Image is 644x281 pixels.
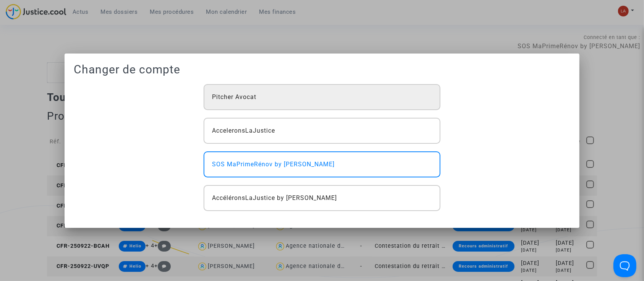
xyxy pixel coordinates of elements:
[212,93,256,102] span: Pitcher Avocat
[74,63,571,76] h1: Changer de compte
[212,160,335,169] span: SOS MaPrimeRénov by [PERSON_NAME]
[613,254,636,277] iframe: Help Scout Beacon - Open
[212,193,337,203] span: AccéléronsLaJustice by [PERSON_NAME]
[212,126,275,135] span: AcceleronsLaJustice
